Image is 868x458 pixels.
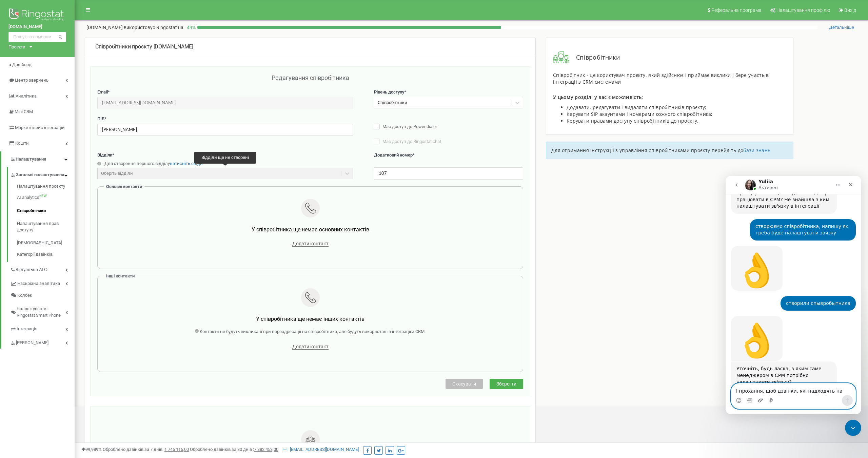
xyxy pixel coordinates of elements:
a: [DEMOGRAPHIC_DATA] [17,236,75,250]
span: Налаштування Ringostat Smart Phone [17,306,65,318]
a: Налаштування прав доступу [17,217,75,236]
span: Контакти не будуть викликані при переадресації на співробітника, але будуть використані в інтегра... [200,329,426,334]
input: Пошук за номером [8,32,66,42]
span: Оброблено дзвінків за 7 днів : [103,447,189,452]
div: Співробітники [378,100,407,106]
span: Керувати SIP акаунтами і номерами кожного співробітника; [567,111,713,117]
span: ПІБ [97,116,104,121]
a: Колбек [10,290,75,301]
a: Загальні налаштування [10,167,75,181]
span: Редагування співробітника [272,74,349,81]
button: Зберегти [490,379,523,389]
span: Налаштування профілю [776,7,830,13]
span: Інші контакти [106,273,135,278]
span: Аналiтика [16,93,37,99]
span: Рівень доступу [374,89,404,95]
u: 1 745 115,00 [164,447,189,452]
span: Колбек [17,292,32,299]
div: Проєкти [8,44,25,50]
span: Mini CRM [15,109,33,114]
div: [DOMAIN_NAME] [95,43,525,51]
span: У співробітника ще немає інших контактів [256,316,364,322]
span: Віртуальна АТС [16,267,47,273]
p: [DOMAIN_NAME] [86,24,183,31]
span: Для створення першого відділу [104,161,170,166]
span: Основні контакти [106,184,142,189]
span: Реферальна програма [711,7,762,13]
a: Налаштування проєкту [17,183,75,191]
iframe: Intercom live chat [845,420,861,436]
span: Має доступ до Power dialer [382,124,437,129]
span: 99,989% [81,447,102,452]
a: Налаштування Ringostat Smart Phone [10,301,75,321]
span: Додатковий номер [374,152,413,158]
span: Email [97,89,108,95]
span: Співробітники проєкту [95,43,152,50]
a: [EMAIL_ADDRESS][DOMAIN_NAME] [283,447,359,452]
a: бази знань [743,147,770,153]
a: AI analyticsNEW [17,191,75,204]
span: Детальніше [829,25,854,30]
span: Керувати правами доступу співробітників до проєкту. [567,118,698,124]
u: 7 382 453,00 [254,447,278,452]
span: Вихід [844,7,856,13]
a: [PERSON_NAME] [10,335,75,349]
span: Наскрізна аналітика [17,280,60,287]
a: Налаштування [1,151,75,167]
span: Інтеграція [17,326,37,332]
span: використовує Ringostat на [124,25,183,30]
button: Скасувати [446,379,483,389]
p: 49 % [183,24,197,31]
img: Ringostat logo [8,7,66,24]
span: Для отримання інструкції з управління співробітниками проєкту перейдіть до [551,147,743,153]
span: Скасувати [452,381,476,387]
input: Введіть ПІБ [97,124,353,136]
span: Має доступ до Ringostat chat [382,139,441,144]
span: Дашборд [12,62,32,67]
span: У співробітника ще немає основних контактів [252,226,369,233]
input: Вкажіть додатковий номер [374,167,523,179]
span: Зберегти [496,381,516,387]
span: Співробітник - це користувач проєкту, який здійснює і приймає виклики і бере участь в інтеграції ... [553,72,769,85]
a: натисніть сюди [170,161,203,166]
span: Кошти [15,141,29,146]
span: Додати контакт [292,344,329,350]
span: Співробітники [569,53,620,62]
input: Введіть Email [97,97,353,109]
a: [DOMAIN_NAME] [8,24,66,30]
span: Центр звернень [15,78,48,83]
span: Відділи [97,152,112,158]
a: Категорії дзвінків [17,250,75,258]
a: Співробітники [17,204,75,217]
span: Додавати, редагувати і видаляти співробітників проєкту; [567,104,707,110]
span: Оброблено дзвінків за 30 днів : [190,447,278,452]
iframe: Intercom live chat [726,176,861,414]
span: Загальні налаштування [16,172,64,178]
